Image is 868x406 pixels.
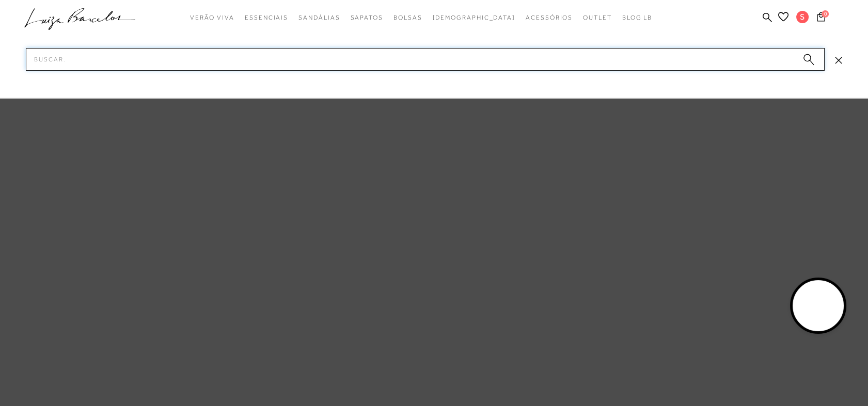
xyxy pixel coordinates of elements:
span: [DEMOGRAPHIC_DATA] [432,14,515,21]
span: Verão Viva [190,14,234,21]
button: S [792,10,814,26]
a: noSubCategoriesText [432,8,515,27]
a: categoryNavScreenReaderText [583,8,612,27]
span: BLOG LB [622,14,652,21]
button: 0 [814,11,828,25]
span: Outlet [583,14,612,21]
span: S [796,11,809,23]
a: categoryNavScreenReaderText [350,8,383,27]
span: Sapatos [350,14,383,21]
span: Acessórios [526,14,573,21]
span: Essenciais [245,14,288,21]
a: categoryNavScreenReaderText [245,8,288,27]
a: BLOG LB [622,8,652,27]
span: 0 [822,10,829,18]
a: categoryNavScreenReaderText [190,8,234,27]
a: categoryNavScreenReaderText [526,8,573,27]
span: Sandálias [298,14,340,21]
span: Bolsas [393,14,422,21]
input: Buscar. [26,48,825,71]
a: categoryNavScreenReaderText [393,8,422,27]
a: categoryNavScreenReaderText [298,8,340,27]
